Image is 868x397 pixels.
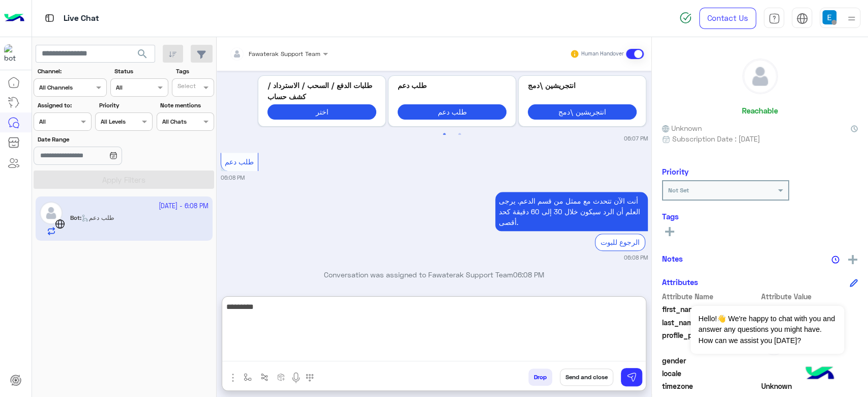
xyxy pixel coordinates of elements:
p: Conversation was assigned to Fawaterak Support Team [221,269,648,280]
button: create order [273,368,290,385]
img: send voice note [290,372,302,384]
p: طلبات الدفع / السحب / الاسترداد / كشف حساب [267,80,376,102]
p: Live Chat [64,12,99,25]
p: طلب دعم [398,80,506,91]
button: Drop [528,368,552,386]
span: Hello!👋 We're happy to chat with you and answer any questions you might have. How can we assist y... [691,306,844,354]
img: profile [845,12,858,25]
small: 06:08 PM [624,253,648,262]
img: Trigger scenario [260,373,268,381]
span: gender [662,355,759,366]
img: add [848,255,857,264]
img: spinner [679,12,692,24]
h6: Priority [662,167,689,176]
span: طلب دعم [225,157,254,166]
p: 5/10/2025, 6:08 PM [495,192,648,231]
img: defaultAdmin.png [743,59,777,94]
span: Attribute Name [662,291,759,302]
span: Unknown [662,123,702,133]
span: last_name [662,317,759,328]
span: locale [662,368,759,379]
label: Tags [176,67,213,76]
img: send attachment [227,372,239,384]
img: tab [43,12,56,24]
a: tab [764,8,784,29]
img: Logo [4,8,24,29]
button: search [130,45,155,67]
b: Not Set [668,186,689,194]
span: Unknown [761,381,858,391]
span: null [761,368,858,379]
span: first_name [662,304,759,315]
img: hulul-logo.png [802,356,837,392]
small: 06:08 PM [221,174,245,182]
button: select flow [240,368,256,385]
button: Apply Filters [34,171,214,189]
p: انتجريشين \دمج [528,80,637,91]
button: Trigger scenario [256,368,273,385]
img: select flow [244,373,252,381]
label: Channel: [38,67,106,76]
img: make a call [306,374,314,382]
span: Fawaterak Support Team [249,50,320,58]
img: create order [277,373,285,381]
button: طلب دعم [398,104,506,119]
button: 2 of 2 [455,129,465,139]
button: اختر [267,104,376,119]
span: 06:08 PM [513,270,544,279]
span: timezone [662,381,759,391]
img: tab [796,13,808,24]
label: Status [114,67,167,76]
span: profile_pic [662,330,759,353]
label: Note mentions [160,101,213,110]
button: Send and close [560,368,613,386]
h6: Attributes [662,277,698,287]
div: Select [176,81,196,93]
img: send message [626,372,637,382]
img: 171468393613305 [4,44,22,63]
span: null [761,355,858,366]
h6: Notes [662,254,683,263]
h6: Reachable [742,106,778,115]
button: 1 of 2 [439,129,450,139]
a: Contact Us [699,8,756,29]
span: search [136,48,148,60]
label: Priority [99,101,152,110]
div: الرجوع للبوت [595,234,645,250]
button: انتجريشين \دمج [528,104,637,119]
h6: Tags [662,212,858,221]
small: 06:07 PM [624,134,648,143]
span: Subscription Date : [DATE] [672,133,760,144]
img: tab [768,13,780,24]
label: Date Range [38,135,152,144]
img: notes [831,256,840,264]
small: Human Handover [581,50,624,58]
img: userImage [822,10,836,24]
label: Assigned to: [38,101,90,110]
